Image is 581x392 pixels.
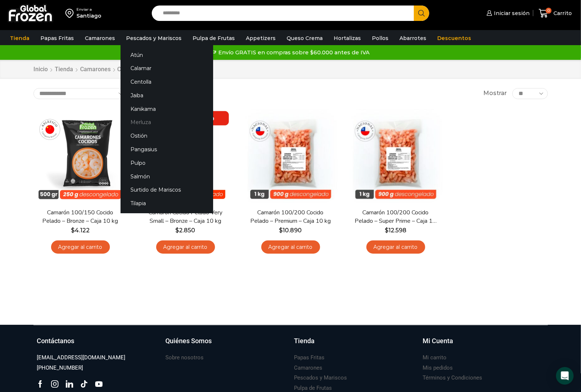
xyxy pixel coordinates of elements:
a: 0 Carrito [537,5,574,22]
a: Mi carrito [423,353,447,363]
a: Camarón Cocido Pelado Very Small – Bronze – Caja 10 kg [143,208,227,225]
h3: Mis pedidos [423,364,453,372]
a: Términos y Condiciones [423,373,483,383]
button: Search button [414,6,429,21]
bdi: 4.122 [71,227,90,234]
h3: Pescados y Mariscos [294,374,347,382]
h3: Tienda [294,336,315,346]
div: Open Intercom Messenger [556,367,574,385]
div: Enviar a [76,7,101,12]
h3: [PHONE_NUMBER] [37,364,83,372]
a: [PHONE_NUMBER] [37,363,83,373]
a: Salmón [121,170,213,183]
img: address-field-icon.svg [65,7,76,19]
select: Pedido de la tienda [33,88,127,99]
a: Calamar [121,62,213,75]
a: Surtido de Mariscos [121,183,213,197]
a: Sobre nosotros [166,353,204,363]
a: Jaiba [121,88,213,102]
a: Papas Fritas [294,353,325,363]
span: 0 [546,8,552,14]
div: Santiago [76,12,101,19]
span: Iniciar sesión [492,10,530,17]
a: Tilapia [121,197,213,210]
span: Carrito [552,10,572,17]
bdi: 12.598 [385,227,406,234]
h3: Camarones [294,364,323,372]
a: Camarones [294,363,323,373]
a: Kanikama [121,102,213,116]
a: Queso Crema [283,31,326,45]
a: Mi Cuenta [423,336,544,353]
a: Inicio [33,65,49,74]
h3: Términos y Condiciones [423,374,483,382]
a: Camarón 100/150 Cocido Pelado – Bronze – Caja 10 kg [38,208,122,225]
span: $ [71,227,75,234]
h3: Mi carrito [423,354,447,362]
a: Camarón 100/200 Cocido Pelado – Super Prime – Caja 10 kg [353,208,438,225]
a: Papas Fritas [37,31,78,45]
bdi: 10.890 [279,227,302,234]
span: $ [176,227,179,234]
h3: Mi Cuenta [423,336,453,346]
a: Pangasius [121,143,213,156]
a: Agregar al carrito: “Camarón 100/200 Cocido Pelado - Super Prime - Caja 10 kg” [366,240,425,254]
h3: Pulpa de Frutas [294,384,332,392]
a: Camarones [81,31,119,45]
a: Agregar al carrito: “Camarón 100/150 Cocido Pelado - Bronze - Caja 10 kg” [51,240,110,254]
h3: Papas Fritas [294,354,325,362]
a: Abarrotes [396,31,430,45]
a: Pollos [368,31,392,45]
h3: Sobre nosotros [166,354,204,362]
span: Mostrar [483,89,507,98]
nav: Breadcrumb [33,65,193,74]
a: Camarón 100/200 Cocido Pelado – Premium – Caja 10 kg [248,208,333,225]
a: Tienda [294,336,416,353]
a: Descuentos [434,31,475,45]
span: $ [279,227,283,234]
a: [EMAIL_ADDRESS][DOMAIN_NAME] [37,353,126,363]
h3: [EMAIL_ADDRESS][DOMAIN_NAME] [37,354,126,362]
a: Pescados y Mariscos [122,31,185,45]
a: Hortalizas [330,31,365,45]
a: Merluza [121,116,213,129]
h3: Contáctanos [37,336,75,346]
a: Appetizers [242,31,279,45]
a: Tienda [6,31,33,45]
a: Ostión [121,129,213,143]
a: Iniciar sesión [485,6,530,21]
a: Agregar al carrito: “Camarón 100/200 Cocido Pelado - Premium - Caja 10 kg” [261,240,320,254]
h3: Quiénes Somos [166,336,212,346]
bdi: 2.850 [176,227,196,234]
a: Quiénes Somos [166,336,287,353]
a: Pulpa de Frutas [189,31,239,45]
a: Camarones [80,65,111,74]
a: Pescados y Mariscos [294,373,347,383]
a: Agregar al carrito: “Camarón Cocido Pelado Very Small - Bronze - Caja 10 kg” [156,240,215,254]
a: Atún [121,48,213,62]
a: Tienda [55,65,74,74]
h1: Camarones Cocidos Pelados [118,66,193,73]
a: Centolla [121,75,213,89]
span: $ [385,227,388,234]
a: Pulpo [121,156,213,170]
a: Contáctanos [37,336,158,353]
a: Mis pedidos [423,363,453,373]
